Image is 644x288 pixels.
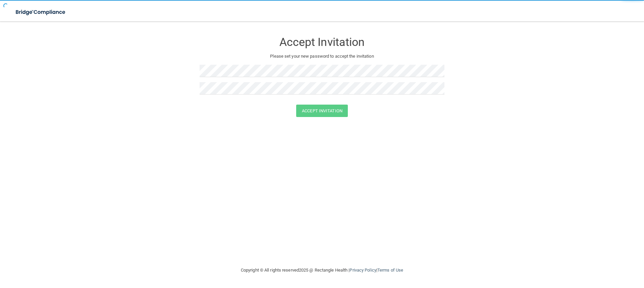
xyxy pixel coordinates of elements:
img: bridge_compliance_login_screen.278c3ca4.svg [10,5,72,19]
h3: Accept Invitation [200,36,444,48]
button: Accept Invitation [296,105,348,117]
a: Terms of Use [377,268,403,273]
p: Please set your new password to accept the invitation [205,52,439,60]
div: Copyright © All rights reserved 2025 @ Rectangle Health | | [200,260,444,281]
a: Privacy Policy [350,268,376,273]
